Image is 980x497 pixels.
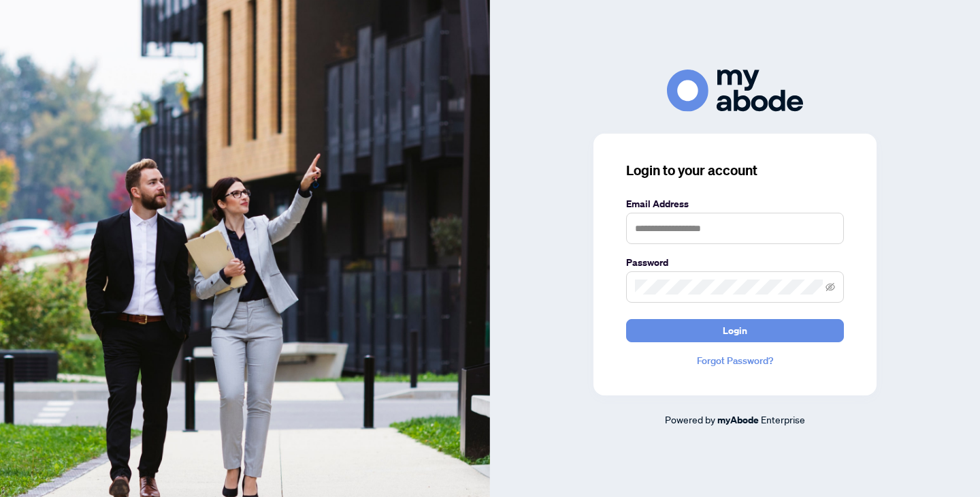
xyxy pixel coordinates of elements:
a: myAbode [717,412,759,427]
span: eye-invisible [826,282,835,292]
h3: Login to your account [626,161,844,180]
span: Enterprise [761,413,805,425]
label: Email Address [626,196,844,211]
span: Login [723,320,747,342]
a: Forgot Password? [626,353,844,368]
button: Login [626,319,844,342]
span: Powered by [665,413,715,425]
img: ma-logo [667,70,803,111]
label: Password [626,255,844,270]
